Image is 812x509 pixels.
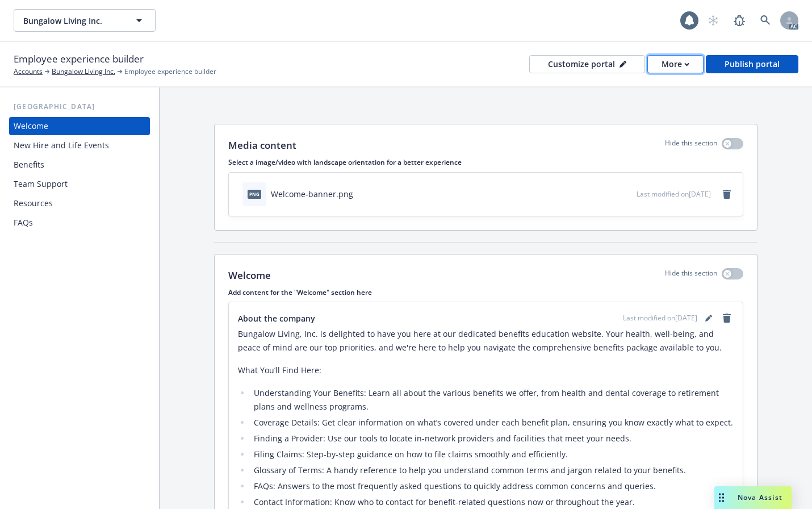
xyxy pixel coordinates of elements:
[250,432,734,445] li: Finding a Provider: Use our tools to locate in-network providers and facilities that meet your ne...
[665,268,717,283] p: Hide this section
[754,9,777,32] a: Search
[228,268,271,283] p: Welcome
[637,189,711,199] span: Last modified on [DATE]
[124,66,216,77] span: Employee experience builder
[728,9,751,32] a: Report a Bug
[647,55,704,73] button: More
[14,214,33,232] div: FAQs
[665,138,717,153] p: Hide this section
[9,156,150,174] a: Benefits
[702,9,725,32] a: Start snowing
[248,190,261,198] span: png
[238,364,734,377] p: What You’ll Find Here:
[529,55,645,73] button: Customize portal
[9,214,150,232] a: FAQs
[604,188,613,200] button: download file
[725,56,780,73] div: Publish portal
[250,464,734,477] li: Glossary of Terms: A handy reference to help you understand common terms and jargon related to yo...
[14,52,144,66] span: Employee experience builder
[14,156,44,174] div: Benefits
[238,312,315,324] span: About the company
[548,56,626,73] div: Customize portal
[720,311,734,325] a: remove
[250,448,734,461] li: Filing Claims: Step-by-step guidance on how to file claims smoothly and efficiently.
[228,157,743,167] p: Select a image/video with landscape orientation for a better experience
[238,327,734,354] p: Bungalow Living, Inc. is delighted to have you here at our dedicated benefits education website. ...
[14,136,109,155] div: New Hire and Life Events
[738,493,782,502] span: Nova Assist
[14,194,53,212] div: Resources
[714,486,729,509] div: Drag to move
[9,194,150,212] a: Resources
[14,9,156,32] button: Bungalow Living Inc.
[271,188,353,200] div: Welcome-banner.png
[228,138,296,153] p: Media content
[9,136,150,155] a: New Hire and Life Events
[622,188,632,200] button: preview file
[623,313,697,323] span: Last modified on [DATE]
[14,66,43,77] a: Accounts
[250,479,734,493] li: FAQs: Answers to the most frequently asked questions to quickly address common concerns and queries.
[720,187,734,201] a: remove
[228,287,743,297] p: Add content for the "Welcome" section here
[702,311,715,325] a: editPencil
[714,486,792,509] button: Nova Assist
[9,101,150,112] div: [GEOGRAPHIC_DATA]
[14,175,68,193] div: Team Support
[250,386,734,414] li: Understanding Your Benefits: Learn all about the various benefits we offer, from health and denta...
[9,117,150,135] a: Welcome
[662,56,689,73] div: More
[14,117,48,135] div: Welcome
[250,495,734,509] li: Contact Information: Know who to contact for benefit-related questions now or throughout the year.
[52,66,115,77] a: Bungalow Living Inc.
[23,15,122,27] span: Bungalow Living Inc.
[9,175,150,193] a: Team Support
[706,55,798,73] button: Publish portal
[250,416,734,429] li: Coverage Details: Get clear information on what’s covered under each benefit plan, ensuring you k...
